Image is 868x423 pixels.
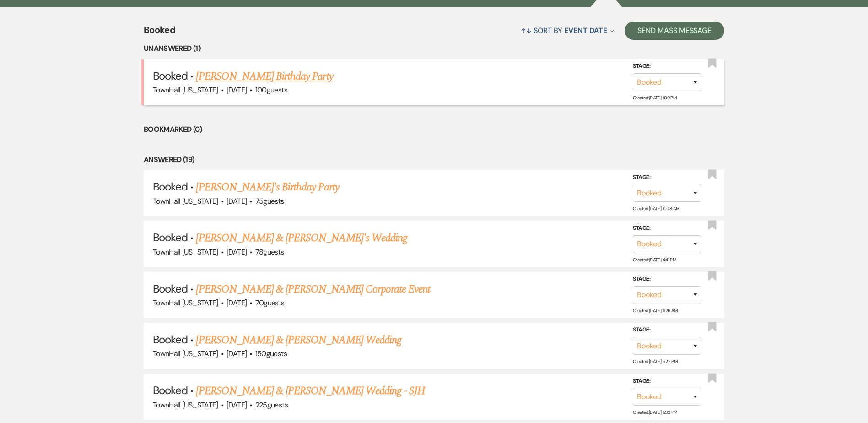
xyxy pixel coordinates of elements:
a: [PERSON_NAME] & [PERSON_NAME] Wedding - SJH [196,383,425,399]
span: 70 guests [255,298,285,308]
span: TownHall [US_STATE] [153,85,218,95]
a: [PERSON_NAME]'s Birthday Party [196,179,339,195]
label: Stage: [633,376,701,386]
li: Bookmarked (0) [144,124,724,136]
span: TownHall [US_STATE] [153,298,218,308]
a: [PERSON_NAME] Birthday Party [196,68,333,85]
a: [PERSON_NAME] & [PERSON_NAME] Wedding [196,332,401,348]
span: Booked [153,383,188,397]
span: Booked [153,69,188,83]
button: Send Mass Message [625,22,724,40]
label: Stage: [633,223,701,233]
span: Created: [DATE] 12:19 PM [633,409,677,415]
li: Answered (19) [144,154,724,166]
span: Created: [DATE] 11:26 AM [633,308,677,314]
span: 78 guests [255,247,284,257]
span: Booked [144,23,175,43]
label: Stage: [633,325,701,335]
span: Created: [DATE] 5:22 PM [633,358,677,364]
span: [DATE] [226,196,247,206]
span: 100 guests [255,85,287,95]
a: [PERSON_NAME] & [PERSON_NAME]'s Wedding [196,230,407,246]
span: [DATE] [226,85,247,95]
span: 225 guests [255,400,288,410]
button: Sort By Event Date [517,18,618,43]
span: [DATE] [226,247,247,257]
span: Booked [153,179,188,194]
span: Booked [153,332,188,347]
span: 75 guests [255,196,284,206]
span: [DATE] [226,349,247,358]
span: ↑↓ [521,26,532,35]
span: TownHall [US_STATE] [153,400,218,410]
span: 150 guests [255,349,287,358]
label: Stage: [633,173,701,183]
span: Created: [DATE] 10:48 AM [633,206,679,211]
label: Stage: [633,274,701,284]
span: TownHall [US_STATE] [153,349,218,358]
label: Stage: [633,61,701,71]
span: TownHall [US_STATE] [153,196,218,206]
span: [DATE] [226,298,247,308]
span: [DATE] [226,400,247,410]
span: Created: [DATE] 4:41 PM [633,257,676,263]
li: Unanswered (1) [144,43,724,54]
span: Booked [153,230,188,244]
span: Booked [153,282,188,296]
span: TownHall [US_STATE] [153,247,218,257]
span: Event Date [564,26,607,35]
span: Created: [DATE] 1:09 PM [633,95,676,101]
a: [PERSON_NAME] & [PERSON_NAME] Corporate Event [196,281,430,298]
